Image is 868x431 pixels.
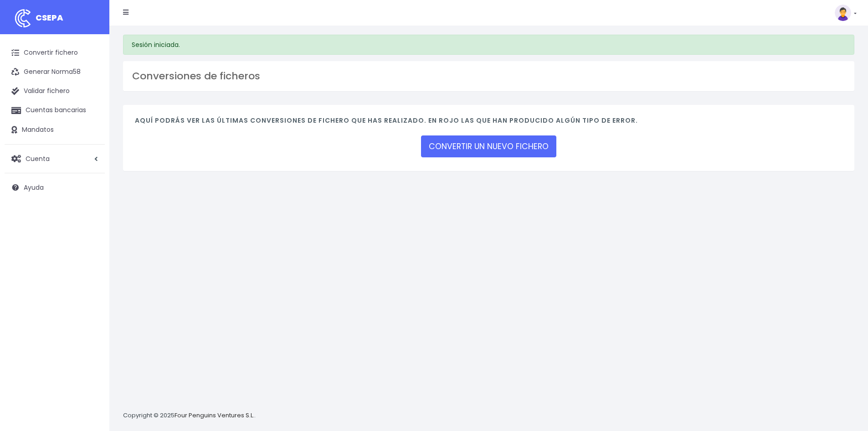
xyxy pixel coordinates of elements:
span: Ayuda [24,183,44,192]
span: Cuenta [26,154,50,163]
a: CONVERTIR UN NUEVO FICHERO [421,135,556,157]
img: logo [11,7,34,30]
a: Cuentas bancarias [5,101,105,120]
span: CSEPA [36,12,63,23]
div: Sesión iniciada. [123,35,854,55]
a: Generar Norma58 [5,62,105,82]
a: Mandatos [5,120,105,140]
h4: Aquí podrás ver las últimas conversiones de fichero que has realizado. En rojo las que han produc... [135,117,842,129]
a: Four Penguins Ventures S.L. [175,411,254,420]
a: Ayuda [5,178,105,197]
a: Cuenta [5,149,105,168]
h3: Conversiones de ficheros [132,70,845,82]
a: Validar fichero [5,82,105,101]
p: Copyright © 2025 . [123,411,256,421]
a: Convertir fichero [5,43,105,62]
img: profile [835,5,851,21]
